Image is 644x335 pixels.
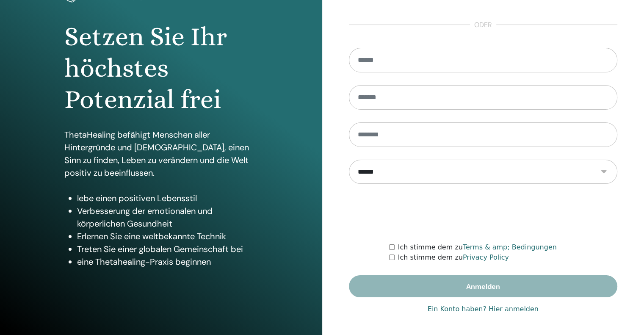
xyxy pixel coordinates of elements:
[463,253,509,261] a: Privacy Policy
[428,304,539,314] a: Ein Konto haben? Hier anmelden
[398,242,557,252] label: Ich stimme dem zu
[77,205,258,230] li: Verbesserung der emotionalen und körperlichen Gesundheit
[77,243,258,255] li: Treten Sie einer globalen Gemeinschaft bei
[64,128,258,179] p: ThetaHealing befähigt Menschen aller Hintergründe und [DEMOGRAPHIC_DATA], einen Sinn zu finden, L...
[463,243,557,251] a: Terms & amp; Bedingungen
[470,20,496,30] span: oder
[64,21,258,116] h1: Setzen Sie Ihr höchstes Potenzial frei
[77,192,258,205] li: lebe einen positiven Lebensstil
[398,252,509,263] label: Ich stimme dem zu
[77,230,258,243] li: Erlernen Sie eine weltbekannte Technik
[77,255,258,268] li: eine Thetahealing-Praxis beginnen
[419,197,547,230] iframe: reCAPTCHA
